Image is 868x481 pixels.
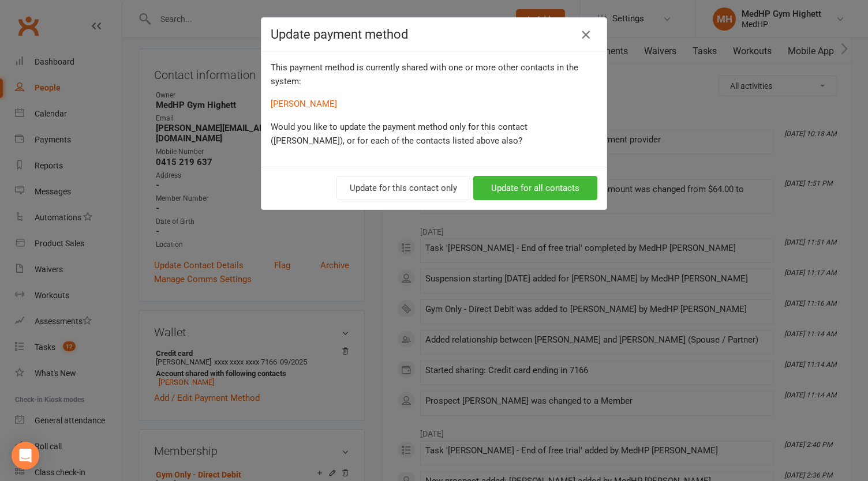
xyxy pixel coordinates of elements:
h4: Update payment method [271,27,597,42]
button: Update for this contact only [336,176,470,200]
a: [PERSON_NAME] [271,99,337,109]
div: Open Intercom Messenger [12,442,39,469]
button: Close [577,25,595,44]
div: This payment method is currently shared with one or more other contacts in the system: [261,51,607,167]
button: Update for all contacts [473,176,597,200]
p: Would you like to update the payment method only for this contact ([PERSON_NAME]), or for each of... [271,120,597,148]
